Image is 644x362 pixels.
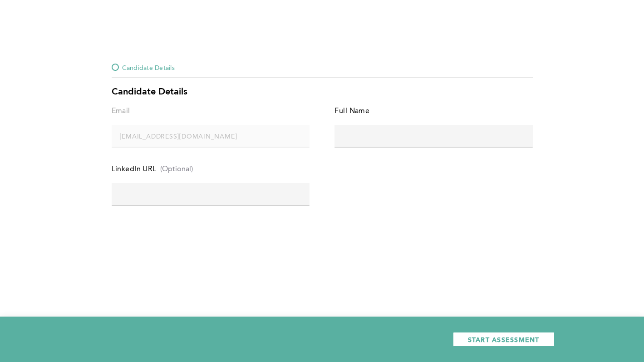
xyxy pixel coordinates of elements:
[122,62,175,73] span: Candidate Details
[112,163,157,176] div: LinkedIn URL
[453,332,555,347] button: START ASSESSMENT
[334,105,369,118] div: Full Name
[468,335,540,344] span: START ASSESSMENT
[160,165,193,174] span: (Optional)
[112,87,533,98] div: Candidate Details
[112,105,130,118] div: Email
